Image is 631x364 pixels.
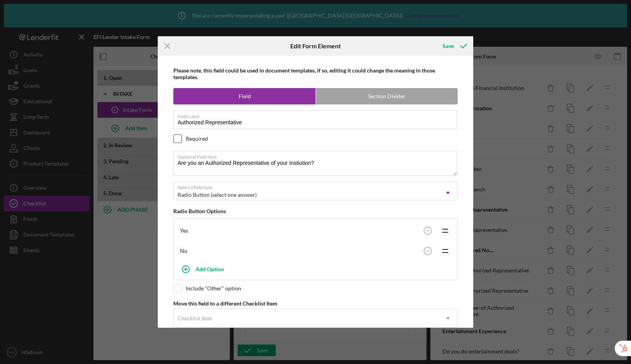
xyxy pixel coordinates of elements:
label: Section Divider [316,88,458,104]
div: Add Option [196,262,224,276]
div: Required [186,136,208,142]
b: Move this field to a different Checklist Item [173,300,277,307]
b: Please note, this field could be used in document templates, if so, editing it could change the m... [173,67,435,80]
label: Field Label [178,111,457,119]
div: Checklist Item [178,315,212,322]
div: Include "Other" option [186,285,241,292]
div: No [180,248,420,254]
body: Rich Text Area. Press ALT-0 for help. [6,6,162,15]
textarea: Are you an Authorized Representative of your Instiution? [173,151,457,176]
div: . [6,6,162,15]
label: Optional Field Hint [178,151,457,160]
div: Radio Button (select one answer) [178,192,257,198]
b: Radio Button Options [173,208,226,214]
h6: Edit Form Element [290,42,341,49]
button: Add Option [176,261,455,277]
div: Save [442,38,454,54]
label: Field [174,88,315,104]
button: Save [435,38,473,54]
div: Yes [180,228,420,234]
